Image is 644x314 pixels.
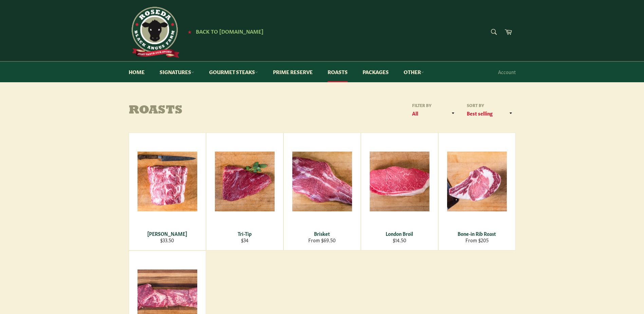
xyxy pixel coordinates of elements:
[397,62,431,82] a: Other
[210,237,279,243] div: $34
[206,133,283,250] a: Tri-Tip Tri-Tip $34
[465,102,516,108] label: Sort by
[292,152,352,211] img: Brisket
[370,152,429,211] img: London Broil
[137,152,197,211] img: Chuck Roast
[365,230,434,237] div: London Broil
[356,62,395,82] a: Packages
[133,237,201,243] div: $33.50
[288,230,356,237] div: Brisket
[215,152,275,211] img: Tri-Tip
[443,230,511,237] div: Bone-in Rib Roast
[184,29,263,34] a: ★ Back to [DOMAIN_NAME]
[447,152,507,211] img: Bone-in Rib Roast
[196,28,263,35] span: Back to [DOMAIN_NAME]
[129,133,206,250] a: Chuck Roast [PERSON_NAME] $33.50
[288,237,356,243] div: From $69.50
[122,62,151,82] a: Home
[129,7,180,58] img: Roseda Beef
[129,104,322,118] h1: Roasts
[495,62,519,82] a: Account
[361,133,438,250] a: London Broil London Broil $14.50
[188,29,191,34] span: ★
[321,62,354,82] a: Roasts
[202,62,265,82] a: Gourmet Steaks
[365,237,434,243] div: $14.50
[438,133,516,250] a: Bone-in Rib Roast Bone-in Rib Roast From $205
[266,62,319,82] a: Prime Reserve
[283,133,361,250] a: Brisket Brisket From $69.50
[133,230,201,237] div: [PERSON_NAME]
[410,102,458,108] label: Filter by
[210,230,279,237] div: Tri-Tip
[153,62,201,82] a: Signatures
[443,237,511,243] div: From $205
